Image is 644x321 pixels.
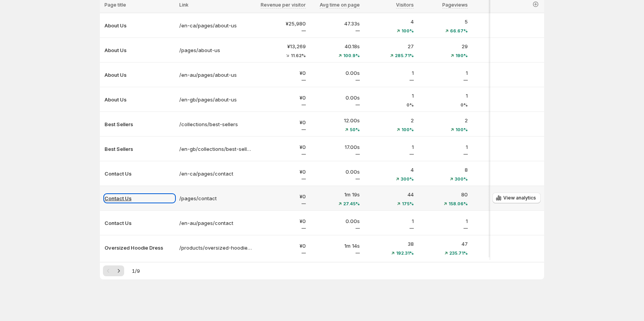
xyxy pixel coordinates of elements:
[179,96,252,103] a: /en-gb/pages/about-us
[449,251,468,255] span: 235.71%
[105,145,175,153] button: Best Sellers
[343,53,360,58] span: 100.9%
[310,94,360,101] p: 0.00s
[256,193,306,200] p: ¥0
[455,177,468,181] span: 300%
[396,2,414,8] span: Visitors
[418,69,468,77] p: 1
[396,251,414,255] span: 192.31%
[343,201,360,206] span: 27.45%
[320,2,360,8] span: Avg time on page
[472,242,522,250] p: 12
[256,242,306,250] p: ¥0
[350,127,360,132] span: 50%
[364,18,414,25] p: 4
[455,127,468,132] span: 100%
[105,22,175,29] button: About Us
[105,46,175,54] button: About Us
[401,177,414,181] span: 300%
[256,143,306,151] p: ¥0
[310,69,360,77] p: 0.00s
[418,191,468,198] p: 80
[256,217,306,225] p: ¥0
[472,168,522,176] p: 0
[179,145,252,153] a: /en-gb/collections/best-sellers
[418,240,468,248] p: 47
[472,143,522,151] p: 0
[450,29,468,33] span: 66.67%
[364,217,414,225] p: 1
[364,240,414,248] p: 38
[364,191,414,198] p: 44
[105,120,175,128] button: Best Sellers
[472,69,522,77] p: 0
[105,71,175,79] button: About Us
[455,53,468,58] span: 190%
[418,143,468,151] p: 1
[291,53,306,58] span: 11.62%
[310,42,360,50] p: 40.18s
[472,118,522,126] p: 0
[310,217,360,225] p: 0.00s
[310,191,360,198] p: 1m 19s
[179,170,252,177] a: /en-ca/pages/contact
[179,22,252,29] a: /en-ca/pages/about-us
[256,94,306,101] p: ¥0
[105,244,175,252] button: Oversized Hoodie Dress
[105,170,175,177] p: Contact Us
[256,42,306,50] p: ¥13,269
[113,265,124,276] button: Next
[179,194,252,202] a: /pages/contact
[105,96,175,103] p: About Us
[310,20,360,27] p: 47.33s
[406,103,414,107] span: 0%
[364,69,414,77] p: 1
[418,92,468,100] p: 1
[310,117,360,124] p: 12.00s
[179,2,189,8] span: Link
[132,267,140,275] span: 1 / 9
[256,118,306,126] p: ¥0
[448,201,468,206] span: 158.06%
[179,219,252,227] a: /en-au/pages/contact
[105,2,126,8] span: Page title
[179,120,252,128] a: /collections/best-sellers
[364,166,414,174] p: 4
[472,193,522,200] p: 0
[179,71,252,79] a: /en-au/pages/about-us
[442,2,468,8] span: Pageviews
[418,166,468,174] p: 8
[418,42,468,50] p: 29
[364,117,414,124] p: 2
[364,92,414,100] p: 1
[103,265,124,276] nav: Pagination
[261,2,306,8] span: Revenue per visitor
[310,168,360,176] p: 0.00s
[460,103,468,107] span: 0%
[179,244,252,252] a: /products/oversized-hoodie-dress-1
[503,195,536,201] span: View analytics
[105,219,175,227] p: Contact Us
[418,18,468,25] p: 5
[105,194,175,202] button: Contact Us
[364,42,414,50] p: 27
[472,42,522,50] p: 4
[492,193,541,203] button: View analytics
[179,46,252,54] a: /pages/about-us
